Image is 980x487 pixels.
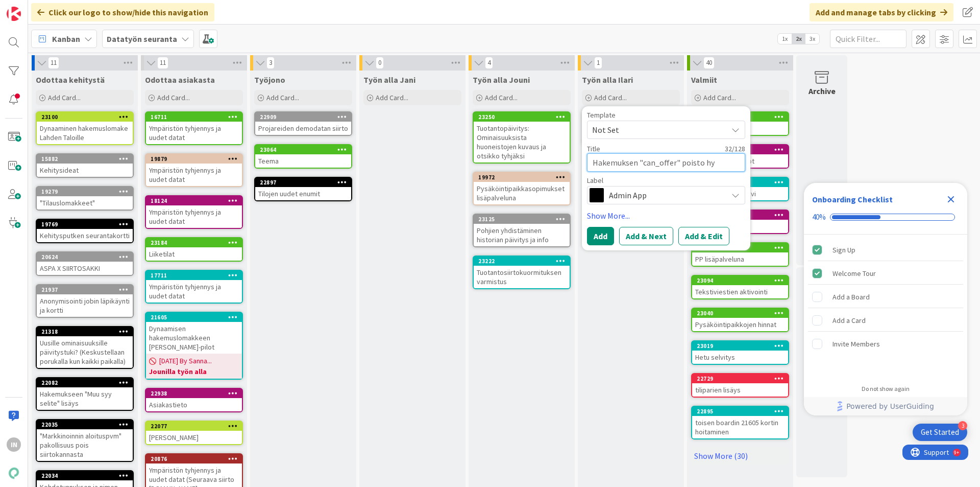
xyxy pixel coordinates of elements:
div: 22897 [255,178,351,187]
div: 19279"Tilauslomakkeet" [37,187,133,210]
div: 19769 [37,220,133,229]
div: IN [7,437,21,452]
div: 22909 [255,112,351,122]
span: 4 [485,57,493,69]
div: 22035"Markkinoinnin aloituspvm" pakollisuus pois siirtokannasta [37,420,133,461]
div: 20624ASPA X SIIRTOSAKKI [37,252,133,275]
a: 22035"Markkinoinnin aloituspvm" pakollisuus pois siirtokannasta [36,419,134,462]
a: 22729tiliparien lisäys [691,373,789,398]
span: Työn alla Jouni [473,75,530,85]
div: Liiketilat [146,247,242,261]
div: Anonymisointi jobin läpikäynti ja kortti [37,294,133,317]
div: Asiakastieto [146,398,242,411]
div: 19769 [41,221,133,228]
span: Odottaa kehitystä [36,75,105,85]
a: 23184Liiketilat [145,237,243,262]
div: 16711Ympäristön tyhjennys ja uudet datat [146,112,242,144]
a: 23111PP lisäpalveluna [691,242,789,267]
div: Open Get Started checklist, remaining modules: 3 [913,424,967,441]
div: Pysäköintipaikkasopimukset lisäpalveluna [474,182,570,204]
span: Valmiit [691,75,717,85]
span: 0 [376,57,384,69]
div: 22035 [41,421,133,428]
span: Add Card... [703,93,736,102]
a: Powered by UserGuiding [809,397,962,415]
div: 22034 [37,471,133,480]
div: 18124 [151,197,242,204]
div: tiliparien lisäys [692,383,788,397]
div: 18124Ympäristön tyhjennys ja uudet datat [146,196,242,228]
div: Checklist Container [804,183,967,415]
a: 19972Pysäköintipaikkasopimukset lisäpalveluna [473,172,571,205]
a: 19279"Tilauslomakkeet" [36,186,134,211]
div: 23019 [692,341,788,351]
div: 23040 [692,309,788,318]
a: 22077[PERSON_NAME] [145,421,243,445]
div: 22895toisen boardin 21605 kortin hoitaminen [692,407,788,438]
div: 23250Tuotantopäivitys: Ominaisuuksista huoneistojen kuvaus ja otsikko tyhjäksi [474,112,570,163]
div: Hetu selvitys [692,351,788,364]
span: 1 [594,57,602,69]
div: 19279 [37,187,133,196]
div: Sign Up is complete. [808,239,963,261]
div: 22077[PERSON_NAME] [146,422,242,444]
div: 18124 [146,196,242,205]
div: 22082 [41,379,133,386]
div: Add a Board is incomplete. [808,286,963,308]
div: 23094 [697,277,788,284]
span: Add Card... [594,93,627,102]
b: Jounilla työn alla [149,366,239,377]
div: Pohjien yhdistäminen historian päivitys ja info [474,224,570,246]
a: 23064Teema [254,144,352,169]
div: 23094 [692,276,788,285]
div: Add and manage tabs by clicking [810,3,953,21]
textarea: Hakemuksen "can_offer" poisto hy [587,153,745,172]
div: 23222 [474,257,570,266]
div: Click our logo to show/hide this navigation [31,3,214,21]
a: 19879Ympäristön tyhjennys ja uudet datat [145,153,243,187]
a: 21605Dynaamisen hakemuslomakkeen [PERSON_NAME]-pilot[DATE] By Sanna...Jounilla työn alla [145,312,243,380]
div: 19972 [474,173,570,182]
span: Label [587,177,603,184]
div: 23019 [697,342,788,350]
a: 23019Hetu selvitys [691,340,789,365]
span: 3x [805,34,819,44]
div: 23125Pohjien yhdistäminen historian päivitys ja info [474,215,570,246]
a: 22895toisen boardin 21605 kortin hoitaminen [691,406,789,439]
a: 22938Asiakastieto [145,388,243,412]
div: 16711 [146,112,242,122]
div: Add a Card is incomplete. [808,309,963,332]
a: 20624ASPA X SIIRTOSAKKI [36,251,134,276]
div: Ympäristön tyhjennys ja uudet datat [146,280,242,303]
div: 19769Kehitysputken seurantakortti [37,220,133,242]
div: 21318 [41,328,133,335]
div: 22938Asiakastieto [146,389,242,411]
div: 20876 [151,455,242,462]
span: Kanban [52,33,80,45]
div: 17711 [146,271,242,280]
img: avatar [7,466,21,480]
div: "Tilauslomakkeet" [37,196,133,210]
a: 23250Tuotantopäivitys: Ominaisuuksista huoneistojen kuvaus ja otsikko tyhjäksi [473,111,571,164]
label: Title [587,144,600,153]
span: 11 [157,57,168,69]
div: 22729tiliparien lisäys [692,374,788,397]
div: 23222 [478,258,570,265]
div: 23100 [37,112,133,122]
div: 19972 [478,174,570,181]
div: 21605 [146,313,242,322]
div: Invite Members [832,338,880,350]
div: Add a Card [832,314,866,327]
a: 22082Hakemukseen "Muu syy selite" lisäys [36,377,134,411]
div: Kehitysideat [37,164,133,177]
div: Dynaaminen hakemuslomake Lahden Taloille [37,122,133,144]
a: Show More (30) [691,448,789,464]
div: Ympäristön tyhjennys ja uudet datat [146,205,242,228]
div: 21937Anonymisointi jobin läpikäynti ja kortti [37,285,133,317]
span: Powered by UserGuiding [846,400,934,412]
img: Visit kanbanzone.com [7,7,21,21]
span: 3 [266,57,275,69]
div: 32 / 128 [603,144,745,153]
div: 22938 [146,389,242,398]
div: 16711 [151,113,242,121]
